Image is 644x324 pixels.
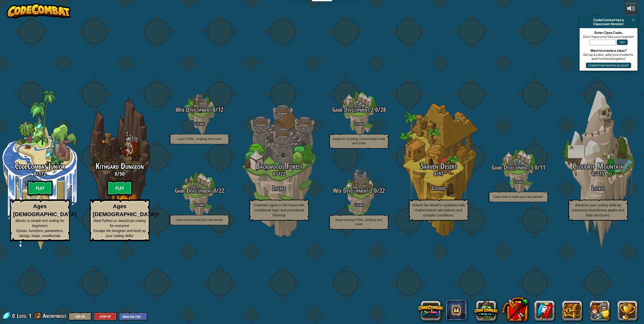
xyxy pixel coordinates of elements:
[478,164,558,171] h3: /
[43,312,66,320] span: Anonymous
[12,312,16,320] span: 0
[69,312,91,320] button: Log In
[34,170,36,177] span: 0
[219,186,224,195] span: 22
[159,121,239,126] h4: Locked
[94,229,146,238] span: Escape the dungeon and level up your coding skills!
[399,185,478,192] h3: Locked
[478,179,558,184] h4: Locked
[273,170,275,177] span: 0
[119,170,125,177] span: 50
[434,170,436,177] span: 0
[239,171,319,177] h3: /
[115,170,117,177] span: 0
[586,63,631,68] button: Create free teacher account
[412,203,465,217] span: Unlock the desert’s mysteries with mathematical calculations and complex conditions.
[319,106,399,113] h3: /
[29,312,31,320] span: 1
[256,161,303,171] span: Backwoods Forest
[421,161,457,171] span: Sarven Desert
[17,312,27,320] span: Level
[333,186,373,195] span: Web Development 2
[176,105,211,114] span: Web Development
[94,312,116,320] button: Sign Up
[16,229,64,238] span: Syntax, functions, parameters, strings, loops, conditionals
[16,219,64,228] span: Blocks or simple text coding for beginners
[93,203,159,217] strong: Ages [DEMOGRAPHIC_DATA]+
[573,161,624,171] span: Cloudrip Mountain
[7,3,71,18] img: CodeCombat - Learn how to code by playing a game
[592,170,594,177] span: 0
[159,202,239,207] h4: Locked
[494,195,543,199] span: Learn how to make your own games!
[38,170,46,177] span: 172
[332,105,374,114] span: Game Development 2
[492,163,533,172] span: Game Development 3
[582,22,635,26] div: Classroom Version!
[399,171,478,177] h3: /
[582,31,635,35] div: Enter Class Code:
[319,202,399,207] h4: Locked
[15,161,65,171] span: CodeCombat Junior
[159,187,239,194] h3: /
[96,161,144,171] span: Kithgard Dungeon
[80,90,159,250] div: Complete previous world to unlock
[336,218,382,226] span: Keep learning HTML, scripting and more!
[597,170,604,177] span: 115
[27,180,53,196] btn: Play
[80,171,159,177] h3: /
[107,180,132,196] btn: Play
[254,203,304,217] span: Outsmart ogres in the forest with conditional logic and procedural thinking!
[558,185,638,192] h3: Locked
[582,18,635,22] div: CodeCombat has a
[211,105,215,114] span: 0
[540,163,545,172] span: 11
[533,163,537,172] span: 0
[373,186,377,195] span: 0
[572,203,624,217] span: Advance your coding skills by traversing treacherous peaks and data structures.
[438,170,444,177] span: 97
[332,137,385,145] span: Simple AI Scripting, Customizable Units and Goals
[176,218,223,222] span: Learn how to build your own levels!
[94,219,146,228] span: Real Python or JavaScript coding for everyone
[625,3,637,15] button: Adjust volume
[558,171,638,177] h3: /
[582,35,635,39] div: Don't have one? Ask your teacher!
[13,203,76,217] strong: Ages [DEMOGRAPHIC_DATA]
[319,187,399,194] h3: /
[239,185,319,192] h3: Locked
[177,137,221,141] span: Learn HTML, scripting and more!
[319,121,399,126] h4: Locked
[278,170,285,177] span: 122
[617,39,628,45] button: Join
[175,186,212,195] span: Game Development
[582,53,635,61] div: Set up a class, add your students, and monitor progress!
[218,105,223,114] span: 12
[374,105,378,114] span: 0
[212,186,216,195] span: 0
[380,105,386,114] span: 28
[582,49,635,53] div: Want to create a class?
[159,106,239,113] h3: /
[379,186,385,195] span: 22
